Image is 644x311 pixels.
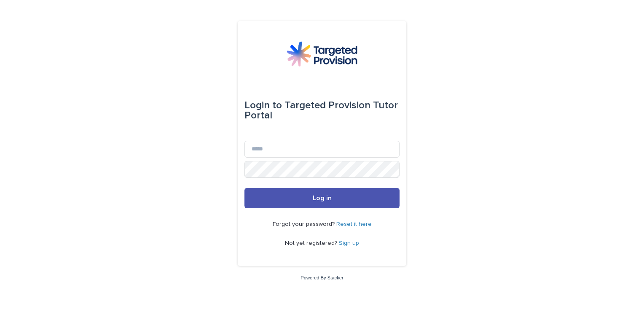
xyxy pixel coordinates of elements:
[244,100,282,110] span: Login to
[287,41,357,67] img: M5nRWzHhSzIhMunXDL62
[313,195,332,201] span: Log in
[285,240,339,246] span: Not yet registered?
[273,221,336,227] span: Forgot your password?
[301,275,343,280] a: Powered By Stacker
[244,94,400,127] div: Targeted Provision Tutor Portal
[339,240,359,246] a: Sign up
[336,221,372,227] a: Reset it here
[244,188,400,208] button: Log in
